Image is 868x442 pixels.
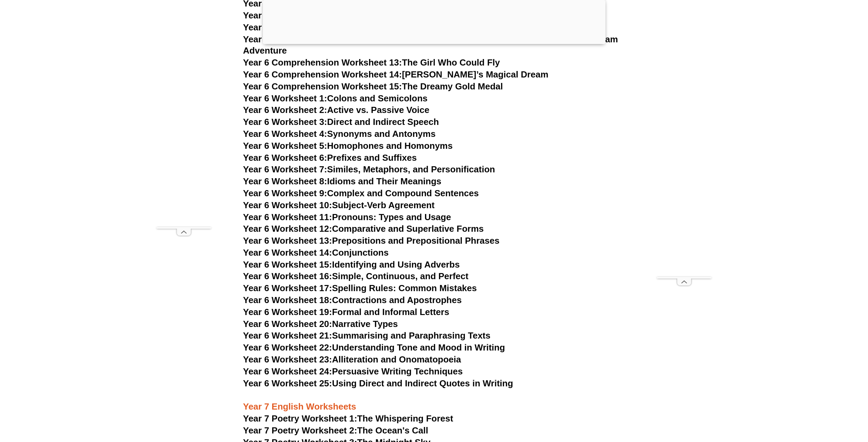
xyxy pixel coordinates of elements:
span: Year 6 Comprehension Worksheet 11: [243,22,402,32]
a: Year 6 Worksheet 15:Identifying and Using Adverbs [243,259,460,270]
a: Year 6 Worksheet 1:Colons and Semicolons [243,93,428,103]
span: Year 6 Worksheet 10: [243,200,332,210]
a: Year 7 Poetry Worksheet 1:The Whispering Forest [243,413,453,424]
a: Year 7 Poetry Worksheet 2:The Ocean's Call [243,425,428,436]
span: Year 6 Worksheet 8: [243,176,327,186]
span: Year 7 Poetry Worksheet 1: [243,413,357,424]
a: Year 6 Worksheet 11:Pronouns: Types and Usage [243,212,451,222]
a: Year 6 Comprehension Worksheet 10:The Boy Who Became an Avenger [243,10,545,20]
span: Year 6 Worksheet 22: [243,342,332,353]
span: Year 6 Worksheet 23: [243,354,332,365]
a: Year 6 Worksheet 22:Understanding Tone and Mood in Writing [243,342,505,353]
span: Year 6 Comprehension Worksheet 10: [243,10,402,20]
a: Year 6 Worksheet 21:Summarising and Paraphrasing Texts [243,330,490,341]
span: Year 6 Comprehension Worksheet 15: [243,81,402,91]
span: Year 6 Worksheet 24: [243,366,332,376]
span: Year 6 Worksheet 20: [243,319,332,329]
a: Year 6 Worksheet 3:Direct and Indirect Speech [243,117,439,127]
span: Year 6 Comprehension Worksheet 14: [243,69,402,80]
a: Year 6 Worksheet 8:Idioms and Their Meanings [243,176,441,186]
span: Year 7 Poetry Worksheet 2: [243,425,357,436]
a: Year 6 Worksheet 20:Narrative Types [243,319,398,329]
span: Year 6 Worksheet 5: [243,141,327,151]
span: Year 6 Worksheet 4: [243,129,327,139]
span: Year 6 Worksheet 11: [243,212,332,222]
a: Year 6 Comprehension Worksheet 13:The Girl Who Could Fly [243,57,500,68]
a: Year 6 Worksheet 4:Synonyms and Antonyms [243,129,436,139]
a: Year 6 Worksheet 18:Contractions and Apostrophes [243,295,462,305]
span: Year 6 Worksheet 25: [243,378,332,388]
a: Year 6 Worksheet 16:Simple, Continuous, and Perfect [243,271,469,281]
span: Year 6 Worksheet 1: [243,93,327,103]
span: Year 6 Worksheet 6: [243,153,327,163]
a: Year 6 Worksheet 5:Homophones and Homonyms [243,141,453,151]
span: Year 6 Worksheet 17: [243,283,332,293]
iframe: Advertisement [157,22,211,227]
a: Year 6 Comprehension Worksheet 11:[PERSON_NAME]'s Dream Adventure [243,22,559,32]
a: Year 6 Worksheet 17:Spelling Rules: Common Mistakes [243,283,477,293]
a: Year 6 Worksheet 2:Active vs. Passive Voice [243,105,429,115]
a: Year 6 Comprehension Worksheet 14:[PERSON_NAME]’s Magical Dream [243,69,548,80]
iframe: Advertisement [657,72,711,277]
a: Year 6 Worksheet 24:Persuasive Writing Techniques [243,366,463,376]
a: Year 6 Comprehension Worksheet 12:[PERSON_NAME] and the Cave of Sharks: A Dream Adventure [243,34,618,56]
span: Year 6 Worksheet 21: [243,330,332,341]
a: Year 6 Worksheet 6:Prefixes and Suffixes [243,153,417,163]
a: Year 6 Worksheet 25:Using Direct and Indirect Quotes in Writing [243,378,513,388]
a: Year 6 Worksheet 19:Formal and Informal Letters [243,307,450,317]
span: Year 6 Worksheet 14: [243,247,332,258]
span: Year 6 Worksheet 16: [243,271,332,281]
h3: Year 7 English Worksheets [243,389,625,413]
span: Year 6 Worksheet 12: [243,224,332,234]
a: Year 6 Comprehension Worksheet 15:The Dreamy Gold Medal [243,81,503,91]
a: Year 6 Worksheet 10:Subject-Verb Agreement [243,200,435,210]
a: Year 6 Worksheet 7:Similes, Metaphors, and Personification [243,164,495,174]
span: Year 6 Worksheet 3: [243,117,327,127]
span: Year 6 Worksheet 19: [243,307,332,317]
a: Year 6 Worksheet 13:Prepositions and Prepositional Phrases [243,236,500,246]
span: Year 6 Worksheet 9: [243,188,327,198]
iframe: Chat Widget [834,409,868,442]
span: Year 6 Worksheet 7: [243,164,327,174]
span: Year 6 Comprehension Worksheet 13: [243,57,402,68]
span: Year 6 Worksheet 13: [243,236,332,246]
span: Year 6 Comprehension Worksheet 12: [243,34,402,44]
a: Year 6 Worksheet 9:Complex and Compound Sentences [243,188,479,198]
span: Year 6 Worksheet 18: [243,295,332,305]
span: Year 6 Worksheet 2: [243,105,327,115]
a: Year 6 Worksheet 23:Alliteration and Onomatopoeia [243,354,461,365]
a: Year 6 Worksheet 14:Conjunctions [243,247,389,258]
a: Year 6 Worksheet 12:Comparative and Superlative Forms [243,224,484,234]
span: Year 6 Worksheet 15: [243,259,332,270]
